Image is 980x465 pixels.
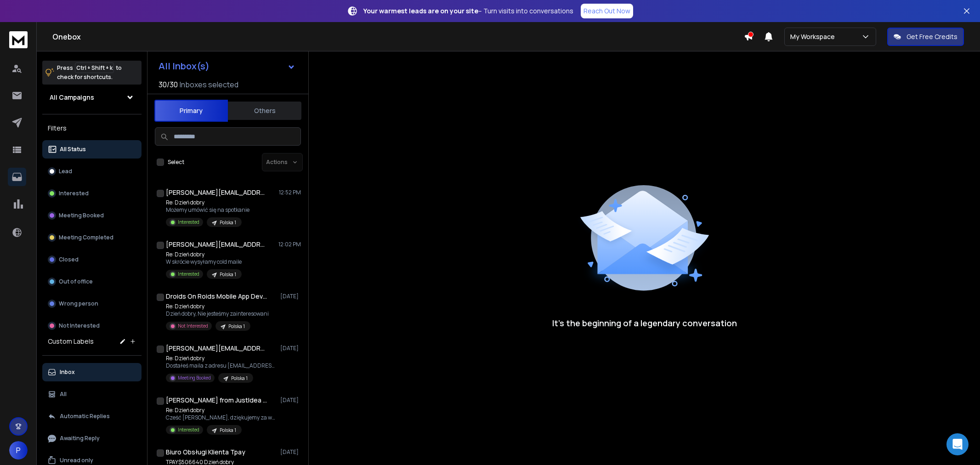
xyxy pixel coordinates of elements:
[166,258,242,266] p: W skrócie wysyłamy cold maile
[220,427,236,434] p: Polska 1
[220,219,236,226] p: Polska 1
[60,413,110,420] p: Automatic Replies
[906,32,957,41] p: Get Free Credits
[220,271,236,278] p: Polska 1
[59,234,113,241] p: Meeting Completed
[280,397,301,404] p: [DATE]
[581,4,633,18] a: Reach Out Now
[42,295,142,313] button: Wrong person
[946,433,969,455] div: Open Intercom Messenger
[363,6,573,16] p: – Turn visits into conversations
[60,146,86,153] p: All Status
[42,407,142,425] button: Automatic Replies
[151,57,303,75] button: All Inbox(s)
[228,323,245,330] p: Polska 1
[42,162,142,181] button: Lead
[52,31,744,42] h1: Onebox
[59,300,98,307] p: Wrong person
[166,362,276,369] p: Dostałeś maila z adresu [EMAIL_ADDRESS][DOMAIN_NAME]
[166,310,269,318] p: Dzień dobry, Nie jesteśmy zainteresowani
[57,63,122,82] p: Press to check for shortcuts.
[180,79,238,90] h3: Inboxes selected
[42,122,142,135] h3: Filters
[42,88,142,107] button: All Campaigns
[280,448,301,456] p: [DATE]
[42,385,142,403] button: All
[42,184,142,203] button: Interested
[9,441,28,459] button: P
[42,429,142,448] button: Awaiting Reply
[42,363,142,381] button: Inbox
[59,322,100,329] p: Not Interested
[228,101,301,121] button: Others
[50,93,94,102] h1: All Campaigns
[166,303,269,310] p: Re: Dzień dobry
[42,250,142,269] button: Closed
[552,317,737,329] p: It’s the beginning of a legendary conversation
[166,448,245,457] h1: Biuro Obsługi Klienta Tpay
[154,100,228,122] button: Primary
[60,435,100,442] p: Awaiting Reply
[166,407,276,414] p: Re: Dzień dobry
[9,31,28,48] img: logo
[166,206,249,214] p: Możemy umówić się na spotkanie
[166,414,276,421] p: Cześć [PERSON_NAME], dziękujemy za wiadomość.
[178,219,199,226] p: Interested
[42,272,142,291] button: Out of office
[178,426,199,433] p: Interested
[166,251,242,258] p: Re: Dzień dobry
[59,190,89,197] p: Interested
[583,6,630,16] p: Reach Out Now
[166,355,276,362] p: Re: Dzień dobry
[363,6,478,15] strong: Your warmest leads are on your site
[42,140,142,159] button: All Status
[168,159,184,166] label: Select
[178,271,199,278] p: Interested
[60,369,75,376] p: Inbox
[166,199,249,206] p: Re: Dzień dobry
[280,293,301,300] p: [DATE]
[59,256,79,263] p: Closed
[60,391,67,398] p: All
[178,374,211,381] p: Meeting Booked
[166,240,267,249] h1: [PERSON_NAME][EMAIL_ADDRESS][DOMAIN_NAME]
[166,188,267,197] h1: [PERSON_NAME][EMAIL_ADDRESS][DOMAIN_NAME]
[60,457,93,464] p: Unread only
[159,79,178,90] span: 30 / 30
[159,62,210,71] h1: All Inbox(s)
[166,292,267,301] h1: Droids On Roids Mobile App Development Company
[42,206,142,225] button: Meeting Booked
[280,345,301,352] p: [DATE]
[887,28,964,46] button: Get Free Credits
[59,212,104,219] p: Meeting Booked
[178,323,208,329] p: Not Interested
[166,344,267,353] h1: [PERSON_NAME][EMAIL_ADDRESS][DOMAIN_NAME]
[231,375,248,382] p: Polska 1
[59,168,72,175] p: Lead
[42,228,142,247] button: Meeting Completed
[42,317,142,335] button: Not Interested
[166,396,267,405] h1: [PERSON_NAME] from JustIdea Agency
[278,241,301,248] p: 12:02 PM
[48,337,94,346] h3: Custom Labels
[790,32,838,41] p: My Workspace
[75,62,114,73] span: Ctrl + Shift + k
[59,278,93,285] p: Out of office
[279,189,301,196] p: 12:52 PM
